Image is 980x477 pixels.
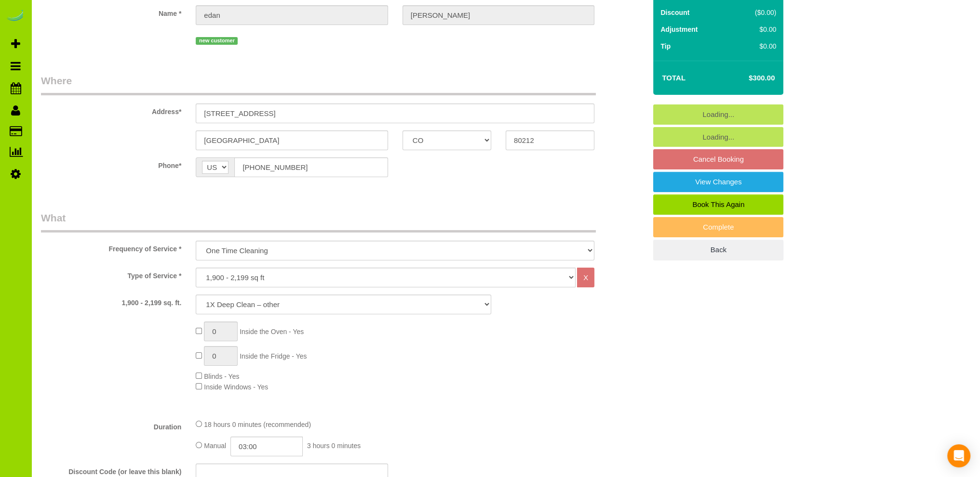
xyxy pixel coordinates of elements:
label: Adjustment [660,25,698,34]
input: Zip Code* [506,130,594,150]
div: Open Intercom Messenger [947,444,970,467]
span: Blinds - Yes [204,373,239,380]
input: City* [196,130,388,150]
span: Inside Windows - Yes [204,383,268,391]
label: Tip [660,41,671,51]
a: Book This Again [653,194,783,215]
input: Phone* [234,157,388,177]
img: Automaid Logo [6,10,25,23]
label: Frequency of Service * [34,241,188,254]
div: $0.00 [735,41,776,51]
label: Discount [660,8,689,17]
span: 18 hours 0 minutes (recommended) [204,421,311,428]
div: $0.00 [735,25,776,34]
div: ($0.00) [735,8,776,17]
label: Phone* [34,157,188,170]
label: Name * [34,5,188,18]
span: Manual [204,442,226,450]
label: Duration [34,419,188,432]
strong: Total [662,74,685,82]
span: Inside the Fridge - Yes [240,352,307,360]
input: First Name* [196,5,388,25]
span: 3 hours 0 minutes [307,442,361,450]
legend: What [41,211,596,232]
label: Address* [34,103,188,116]
h4: $300.00 [720,74,775,82]
a: View Changes [653,172,783,192]
input: Last Name* [403,5,594,25]
legend: Where [41,74,596,95]
span: Inside the Oven - Yes [240,328,304,335]
a: Back [653,240,783,260]
span: new customer [196,37,238,45]
label: Type of Service * [34,268,188,281]
label: Discount Code (or leave this blank) [34,464,188,477]
label: 1,900 - 2,199 sq. ft. [34,295,188,308]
